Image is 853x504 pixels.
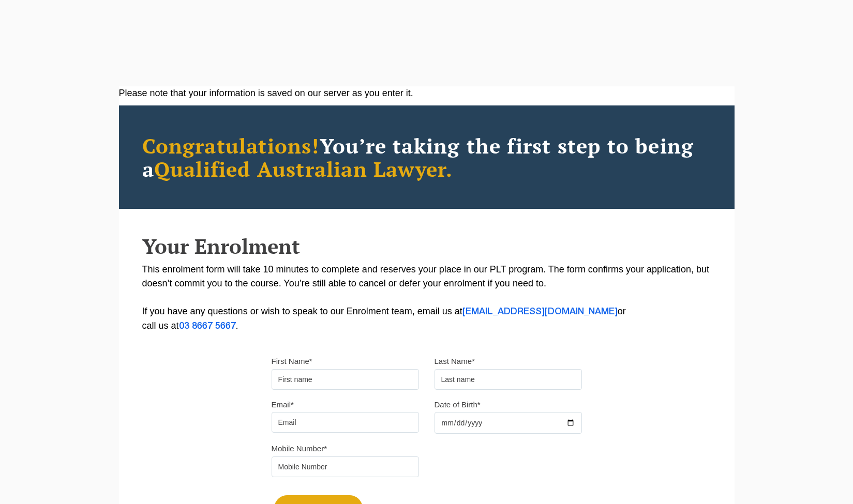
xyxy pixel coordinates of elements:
input: Last name [435,369,582,390]
label: Mobile Number* [272,444,327,454]
input: Email [272,412,419,433]
input: Mobile Number [272,456,419,477]
label: Last Name* [435,356,475,366]
h2: You’re taking the first step to being a [142,134,711,180]
p: This enrolment form will take 10 minutes to complete and reserves your place in our PLT program. ... [142,263,711,333]
label: Email* [272,400,294,410]
label: First Name* [272,356,312,366]
a: 03 8667 5667 [179,322,236,330]
label: Date of Birth* [435,400,481,410]
span: Qualified Australian Lawyer. [154,155,453,182]
div: Please note that your information is saved on our server as you enter it. [119,86,735,100]
h2: Your Enrolment [142,235,711,257]
span: Congratulations! [142,132,320,159]
a: [EMAIL_ADDRESS][DOMAIN_NAME] [462,308,618,316]
input: First name [272,369,419,390]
